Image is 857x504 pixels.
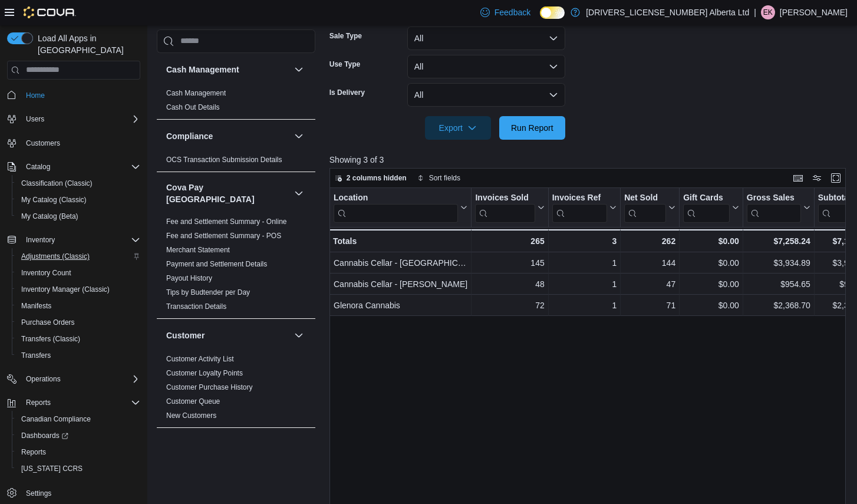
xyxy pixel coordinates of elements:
span: Inventory Count [17,266,140,280]
button: Reports [12,444,145,460]
p: Showing 3 of 3 [329,154,851,166]
a: My Catalog (Classic) [17,193,91,207]
button: All [407,83,565,107]
h3: Cash Management [166,64,239,75]
img: Cova [24,6,76,18]
button: Purchase Orders [12,314,145,331]
a: Manifests [17,299,56,313]
span: Cash Out Details [166,103,220,112]
button: Run Report [499,116,565,140]
button: Adjustments (Classic) [12,248,145,265]
div: Location [334,192,458,222]
button: Canadian Compliance [12,411,145,427]
a: Settings [21,486,56,500]
span: My Catalog (Beta) [21,212,78,221]
span: Cash Management [166,88,226,98]
button: Cova Pay [GEOGRAPHIC_DATA] [292,186,306,200]
div: 71 [624,298,675,312]
span: Reports [21,396,140,410]
a: Transfers (Classic) [17,332,85,346]
a: Fee and Settlement Summary - Online [166,218,287,226]
div: $0.00 [683,298,739,312]
button: Users [21,112,49,126]
span: Export [432,116,484,140]
span: Operations [26,374,61,384]
div: 1 [552,298,616,312]
button: Sort fields [413,171,465,185]
button: Catalog [2,159,145,175]
a: New Customers [166,411,216,420]
div: 1 [552,277,616,291]
a: Adjustments (Classic) [17,249,94,263]
div: 1 [552,256,616,270]
button: Gift Cards [683,192,739,222]
div: Invoices Sold [475,192,535,222]
div: 144 [624,256,675,270]
button: Export [425,116,491,140]
span: Reports [21,447,46,457]
button: Manifests [12,298,145,314]
button: Customers [2,134,145,151]
a: Canadian Compliance [17,412,95,426]
span: Merchant Statement [166,245,230,255]
p: [PERSON_NAME] [780,5,848,19]
a: Customers [21,136,65,150]
span: Canadian Compliance [17,412,140,426]
div: 265 [475,234,544,248]
span: Users [26,114,44,124]
span: Payout History [166,274,212,283]
button: Cash Management [166,64,289,75]
a: Classification (Classic) [17,176,97,190]
span: Canadian Compliance [21,414,91,424]
h3: Cova Pay [GEOGRAPHIC_DATA] [166,182,289,205]
button: Compliance [166,130,289,142]
button: Reports [2,394,145,411]
div: Gift Cards [683,192,730,203]
a: Home [21,88,50,103]
a: Merchant Statement [166,246,230,254]
span: Purchase Orders [21,318,75,327]
button: Catalog [21,160,55,174]
button: Keyboard shortcuts [791,171,805,185]
div: Gross Sales [747,192,801,203]
button: Inventory Count [12,265,145,281]
button: All [407,55,565,78]
span: Manifests [21,301,51,311]
button: Display options [810,171,824,185]
span: Customers [21,136,140,150]
a: Purchase Orders [17,315,80,330]
span: Home [26,91,45,100]
div: $0.00 [683,234,739,248]
button: Gross Sales [747,192,810,222]
button: Net Sold [624,192,675,222]
span: Tips by Budtender per Day [166,288,250,297]
span: Adjustments (Classic) [21,252,90,261]
span: Customer Loyalty Points [166,368,243,378]
span: Payment and Settlement Details [166,259,267,269]
p: [DRIVERS_LICENSE_NUMBER] Alberta Ltd [586,5,749,19]
div: Emma Krykowsky [761,5,775,19]
a: [US_STATE] CCRS [17,462,87,476]
button: Compliance [292,129,306,143]
a: OCS Transaction Submission Details [166,156,282,164]
button: Operations [2,371,145,387]
button: Users [2,111,145,127]
div: Gross Sales [747,192,801,222]
a: Inventory Count [17,266,76,280]
span: Reports [26,398,51,407]
span: EK [763,5,773,19]
div: Glenora Cannabis [334,298,467,312]
a: My Catalog (Beta) [17,209,83,223]
button: [US_STATE] CCRS [12,460,145,477]
span: Manifests [17,299,140,313]
button: Operations [21,372,65,386]
div: Gift Card Sales [683,192,730,222]
label: Sale Type [329,31,362,41]
div: 3 [552,234,616,248]
input: Dark Mode [540,6,565,19]
a: Payment and Settlement Details [166,260,267,268]
div: Cannabis Cellar - [PERSON_NAME] [334,277,467,291]
span: Dashboards [17,429,140,443]
a: Feedback [476,1,535,24]
span: Customer Purchase History [166,383,253,392]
